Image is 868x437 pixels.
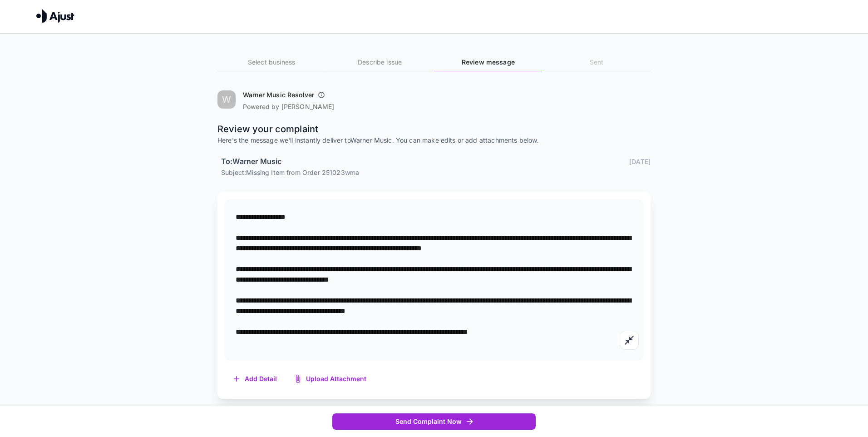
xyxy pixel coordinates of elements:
h6: Warner Music Resolver [243,90,314,99]
p: [DATE] [629,157,651,166]
div: W [217,90,236,109]
button: Add Detail [225,370,286,388]
p: Powered by [PERSON_NAME] [243,102,335,111]
p: Subject: Missing Item from Order 251023wma [221,168,651,177]
button: Send Complaint Now [332,413,536,430]
h6: Describe issue [326,57,434,67]
p: Here's the message we'll instantly deliver to Warner Music . You can make edits or add attachment... [217,136,651,145]
h6: To: Warner Music [221,156,281,168]
p: Review your complaint [217,122,651,136]
button: Upload Attachment [286,370,375,388]
h6: Sent [542,57,651,67]
h6: Review message [434,57,542,67]
h6: Select business [217,57,325,67]
img: Ajust [36,9,74,23]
